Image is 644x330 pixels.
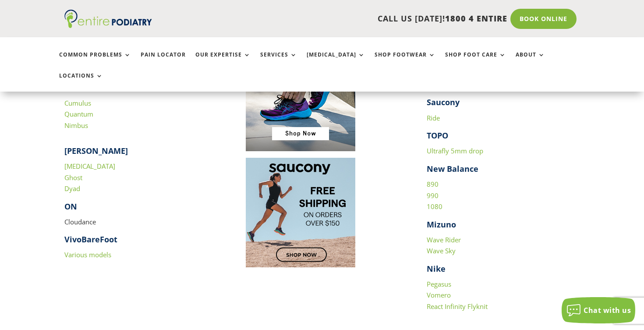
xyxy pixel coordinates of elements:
[427,202,442,211] a: 1080
[427,180,439,188] a: 890
[246,42,355,151] img: Image to click to buy ASIC shoes online
[64,173,82,182] a: Ghost
[64,21,152,30] a: Entire Podiatry
[64,162,115,170] a: [MEDICAL_DATA]
[260,52,297,71] a: Services
[427,219,456,230] strong: Mizuno
[427,302,488,311] a: React Infinity Flyknit
[427,130,448,141] strong: TOPO
[427,280,451,288] a: Pegasus
[141,52,186,71] a: Pain Locator
[427,235,461,244] a: Wave Rider
[64,10,152,28] img: logo (1)
[195,52,251,71] a: Our Expertise
[427,146,483,155] a: Ultrafly 5mm drop
[427,246,456,255] a: Wave Sky
[64,250,111,259] a: Various models
[427,291,451,299] a: Vomero
[427,191,439,200] a: 990
[183,13,507,25] p: CALL US [DATE]!
[516,52,545,71] a: About
[64,110,93,118] a: Quantum
[59,52,131,71] a: Common Problems
[375,52,435,71] a: Shop Footwear
[427,114,440,122] a: Ride
[510,9,577,29] a: Book Online
[584,305,631,315] span: Chat with us
[64,216,217,234] p: Cloudance
[427,263,446,274] strong: Nike
[445,13,507,24] span: 1800 4 ENTIRE
[64,201,77,212] strong: ON
[445,52,506,71] a: Shop Foot Care
[64,121,88,130] a: Nimbus
[427,163,478,174] strong: New Balance
[427,97,460,107] strong: Saucony
[64,82,84,93] strong: Asics
[64,145,128,156] strong: [PERSON_NAME]
[64,99,91,107] a: Cumulus
[64,234,117,245] strong: VivoBareFoot
[64,184,80,193] a: Dyad
[59,73,103,92] a: Locations
[562,297,635,323] button: Chat with us
[307,52,365,71] a: [MEDICAL_DATA]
